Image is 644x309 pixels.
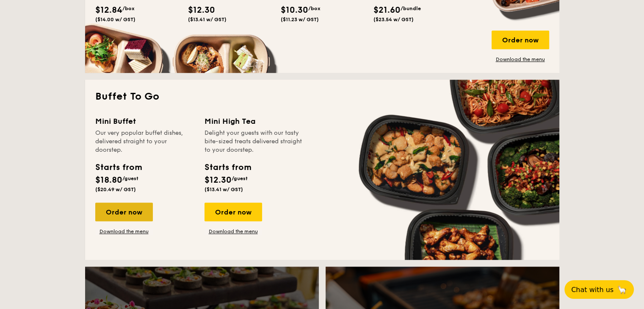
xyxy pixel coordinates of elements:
[95,17,135,22] span: ($14.00 w/ GST)
[617,285,627,295] span: 🦙
[401,6,421,11] span: /bundle
[95,5,122,15] span: $12.84
[95,175,122,185] span: $18.80
[205,187,243,192] span: ($13.41 w/ GST)
[492,31,549,49] div: Order now
[492,56,549,63] a: Download the menu
[205,203,262,221] div: Order now
[281,5,308,15] span: $10.30
[564,280,634,299] button: Chat with us🦙
[95,129,194,154] div: Our very popular buffet dishes, delivered straight to your doorstep.
[571,286,614,294] span: Chat with us
[95,115,194,127] div: Mini Buffet
[205,115,304,127] div: Mini High Tea
[205,129,304,154] div: Delight your guests with our tasty bite-sized treats delivered straight to your doorstep.
[205,228,262,235] a: Download the menu
[373,17,414,22] span: ($23.54 w/ GST)
[95,187,136,192] span: ($20.49 w/ GST)
[122,175,138,181] span: /guest
[95,203,153,221] div: Order now
[232,175,248,181] span: /guest
[188,17,227,22] span: ($13.41 w/ GST)
[373,5,401,15] span: $21.60
[205,161,251,174] div: Starts from
[308,6,321,11] span: /box
[95,161,141,174] div: Starts from
[281,17,319,22] span: ($11.23 w/ GST)
[95,90,549,103] h2: Buffet To Go
[205,175,232,185] span: $12.30
[95,228,153,235] a: Download the menu
[122,6,135,11] span: /box
[188,5,215,15] span: $12.30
